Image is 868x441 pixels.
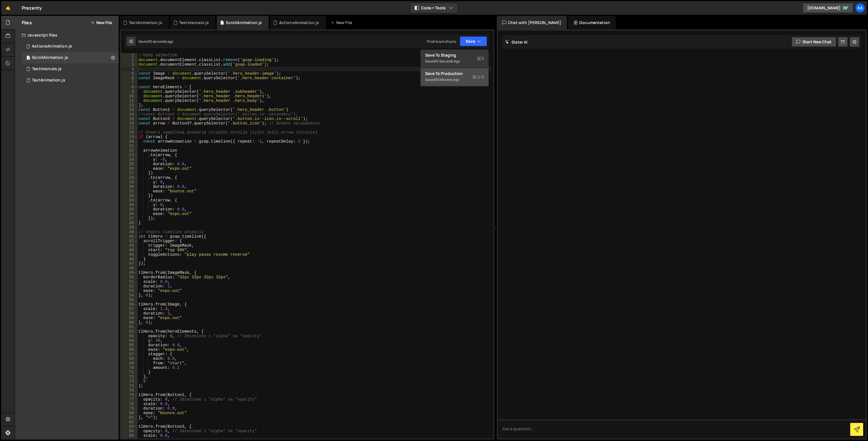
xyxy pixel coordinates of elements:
button: Start new chat [791,37,836,47]
div: 85 [121,433,138,438]
div: 75 [121,388,138,393]
div: 61 [121,325,138,329]
div: 27 [121,171,138,175]
div: 51 [121,279,138,284]
div: 15 [121,117,138,121]
a: Ka [855,3,865,13]
div: 78 [121,402,138,406]
div: 13 [121,107,138,112]
button: Save to StagingS Saved10 seconds ago [421,50,489,68]
div: Saved [425,58,484,65]
h2: Files [22,20,32,26]
div: Testimonials.js [179,20,209,25]
div: 82 [121,420,138,424]
div: 52 [121,284,138,289]
div: TextAnimation.js [32,78,65,83]
div: 55 [121,298,138,302]
div: 66 [121,347,138,352]
div: ScrollAnimation.js [32,55,68,60]
div: 84 [121,429,138,433]
div: 16268/43876.js [22,63,119,75]
div: 64 [121,338,138,343]
div: 7 [121,80,138,85]
div: 46 [121,257,138,261]
div: Saved [138,39,173,44]
div: 6 [121,76,138,80]
button: Save [460,36,487,46]
span: S [472,74,484,80]
div: 56 [121,302,138,307]
div: 17 [121,126,138,130]
div: 33 [121,198,138,203]
div: 72 [121,375,138,379]
div: 35 [121,207,138,212]
div: 36 [121,212,138,216]
div: 24 [121,157,138,162]
div: 10 seconds ago [435,59,460,64]
div: 21 [121,144,138,148]
div: 10 [121,94,138,98]
div: 68 [121,356,138,361]
div: 62 [121,329,138,334]
div: 30 [121,184,138,189]
div: 2 [121,58,138,62]
div: 22 [121,148,138,153]
div: 16 [121,121,138,126]
div: 5 [121,71,138,76]
div: 57 [121,307,138,311]
div: 43 [121,243,138,248]
div: 12 [121,103,138,107]
div: 59 [121,316,138,320]
div: 74 [121,384,138,388]
div: 47 [121,261,138,266]
div: 32 [121,193,138,198]
div: 8 [121,85,138,89]
button: Save to ProductionS Saved36 minutes ago [421,68,489,86]
div: Javascript files [15,29,119,41]
div: 25 [121,162,138,166]
div: 41 [121,234,138,239]
div: ActionsAnimation.js [32,44,72,49]
div: 54 [121,293,138,298]
div: 39 [121,225,138,230]
div: 65 [121,343,138,347]
div: 44 [121,248,138,252]
div: Save to Production [425,71,484,76]
div: 38 [121,221,138,225]
div: 67 [121,352,138,356]
div: 70 [121,365,138,370]
button: Code + Tools [410,3,458,13]
div: Documentation [568,16,616,29]
a: [DOMAIN_NAME] [802,3,853,13]
div: 34 [121,203,138,207]
div: 26 [121,166,138,171]
div: 53 [121,289,138,293]
div: 16268/43877.js [22,41,119,52]
div: 14 [121,112,138,117]
div: 28 [121,175,138,180]
div: 60 [121,320,138,325]
div: 58 [121,311,138,316]
span: 1 [27,56,30,61]
div: 31 [121,189,138,193]
div: 73 [121,379,138,384]
div: 29 [121,180,138,184]
div: 77 [121,397,138,402]
div: 11 [121,98,138,103]
div: New File [331,20,354,25]
div: 42 [121,239,138,243]
div: 23 [121,153,138,157]
div: 49 [121,270,138,275]
span: S [477,56,484,61]
div: 20 [121,139,138,144]
div: 76 [121,393,138,397]
div: 36 minutes ago [435,77,459,82]
div: 50 [121,275,138,279]
div: 19 [121,135,138,139]
div: 79 [121,406,138,411]
div: 45 [121,252,138,257]
div: 63 [121,334,138,338]
div: 80 [121,411,138,415]
button: New File [91,20,112,25]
